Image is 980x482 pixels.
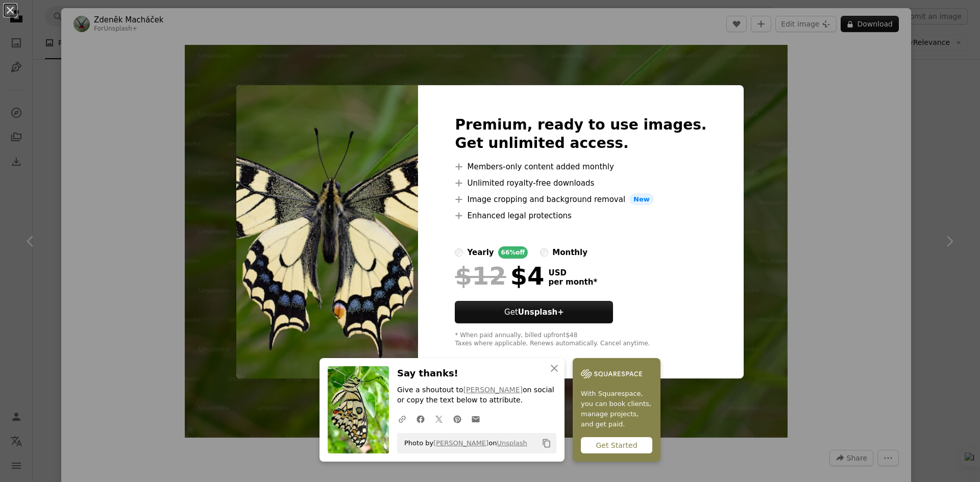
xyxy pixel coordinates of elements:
[455,248,463,257] input: yearly66%off
[463,386,523,394] a: [PERSON_NAME]
[581,366,642,382] img: file-1747939142011-51e5cc87e3c9
[581,437,652,453] div: Get Started
[397,366,556,381] h3: Say thanks!
[455,116,706,153] h2: Premium, ready to use images. Get unlimited access.
[455,193,706,206] li: Image cropping and background removal
[538,435,555,452] button: Copy to clipboard
[581,389,652,429] span: With Squarespace, you can book clients, manage projects, and get paid.
[399,435,527,451] span: Photo by on
[467,409,485,429] a: Share over email
[455,263,544,289] div: $4
[573,358,660,462] a: With Squarespace, you can book clients, manage projects, and get paid.Get Started
[455,161,706,173] li: Members-only content added monthly
[455,263,506,289] span: $12
[236,85,418,379] img: premium_photo-1698524612460-32d35c637488
[455,177,706,189] li: Unlimited royalty-free downloads
[629,193,654,206] span: New
[397,385,556,405] p: Give a shoutout to on social or copy the text below to attribute.
[467,246,494,259] div: yearly
[518,308,564,317] strong: Unsplash+
[548,268,597,277] span: USD
[411,409,430,429] a: Share on Facebook
[448,409,467,429] a: Share on Pinterest
[498,246,528,259] div: 66% off
[433,439,488,447] a: [PERSON_NAME]
[430,409,448,429] a: Share on Twitter
[455,210,706,222] li: Enhanced legal protections
[540,248,548,257] input: monthly
[455,301,613,323] button: GetUnsplash+
[497,439,527,447] a: Unsplash
[552,246,587,259] div: monthly
[548,277,597,287] span: per month *
[455,332,706,348] div: * When paid annually, billed upfront $48 Taxes where applicable. Renews automatically. Cancel any...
